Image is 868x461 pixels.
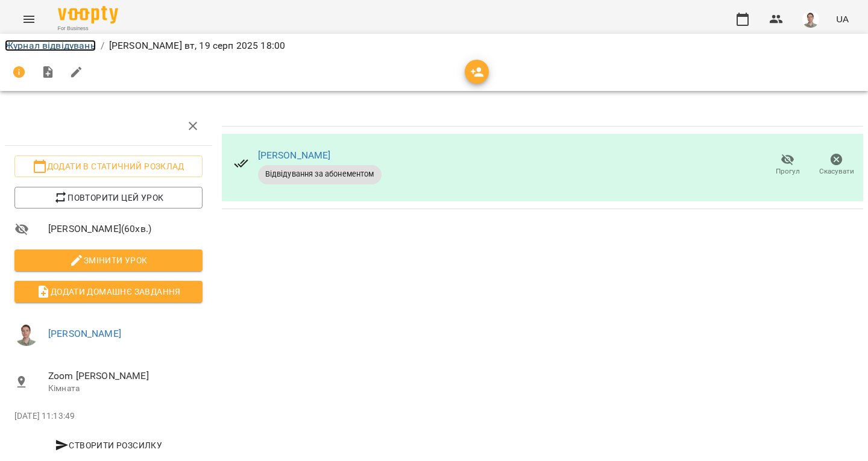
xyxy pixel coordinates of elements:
[14,5,43,34] button: Menu
[5,40,96,51] a: Журнал відвідувань
[258,169,382,180] span: Відвідування за абонементом
[812,148,861,182] button: Скасувати
[836,13,849,25] span: UA
[48,328,121,339] a: [PERSON_NAME]
[14,155,203,177] button: Додати в статичний розклад
[802,11,819,28] img: 08937551b77b2e829bc2e90478a9daa6.png
[101,39,104,53] li: /
[14,281,203,303] button: Додати домашнє завдання
[48,383,203,395] p: Кімната
[48,369,203,383] span: Zoom [PERSON_NAME]
[776,166,800,177] span: Прогул
[24,190,193,205] span: Повторити цей урок
[14,322,39,346] img: 08937551b77b2e829bc2e90478a9daa6.png
[24,253,193,268] span: Змінити урок
[14,187,203,209] button: Повторити цей урок
[258,149,331,161] a: [PERSON_NAME]
[5,39,863,53] nav: breadcrumb
[48,222,203,236] span: [PERSON_NAME] ( 60 хв. )
[819,166,854,177] span: Скасувати
[109,39,285,53] p: [PERSON_NAME] вт, 19 серп 2025 18:00
[14,434,203,456] button: Створити розсилку
[58,6,118,24] img: Voopty Logo
[58,25,118,33] span: For Business
[19,438,198,453] span: Створити розсилку
[14,410,203,422] p: [DATE] 11:13:49
[763,148,812,182] button: Прогул
[831,8,854,30] button: UA
[24,284,193,299] span: Додати домашнє завдання
[14,249,203,271] button: Змінити урок
[24,159,193,174] span: Додати в статичний розклад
